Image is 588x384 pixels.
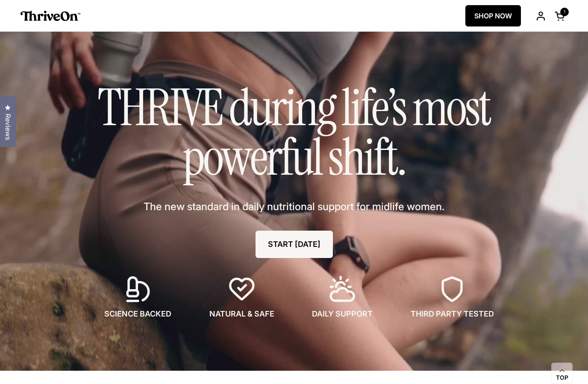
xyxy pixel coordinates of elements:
span: NATURAL & SAFE [209,308,274,320]
a: SHOP NOW [465,5,521,26]
a: START [DATE] [256,231,333,258]
span: DAILY SUPPORT [312,308,373,320]
span: THIRD PARTY TESTED [411,308,494,320]
span: Reviews [2,114,13,140]
span: The new standard in daily nutritional support for midlife women. [144,199,444,214]
h1: THRIVE during life’s most powerful shift. [80,83,508,182]
iframe: Gorgias live chat messenger [545,344,579,375]
span: Top [556,374,568,382]
span: SCIENCE BACKED [104,308,171,320]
